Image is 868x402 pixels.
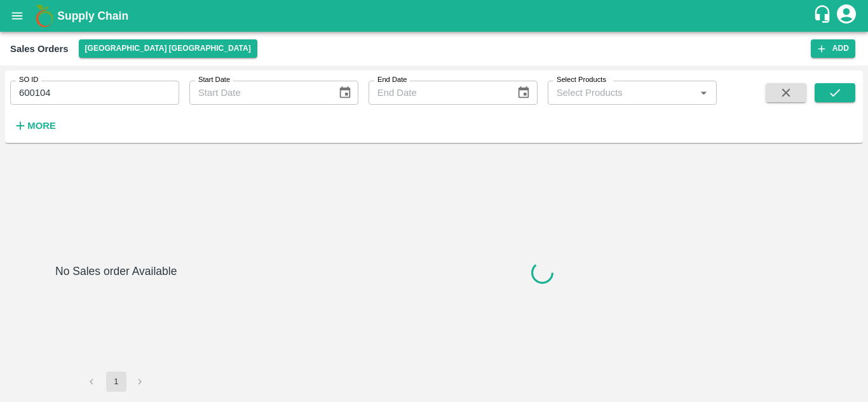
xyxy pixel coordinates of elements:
strong: More [27,121,56,131]
button: More [10,115,59,137]
a: Supply Chain [57,7,813,25]
nav: pagination navigation [80,372,153,392]
label: Start Date [198,75,230,85]
button: page 1 [106,372,126,392]
input: End Date [369,81,507,105]
div: customer-support [813,4,835,27]
button: Select DC [79,39,257,58]
input: Select Products [552,84,692,101]
button: Add [811,39,855,58]
button: Choose date [512,81,536,105]
label: SO ID [19,75,38,85]
div: account of current user [835,3,858,29]
img: logo [32,3,57,29]
b: Supply Chain [57,10,128,22]
input: Enter SO ID [10,81,179,105]
button: open drawer [3,1,32,30]
div: Sales Orders [10,41,69,57]
button: Choose date [333,81,357,105]
label: End Date [377,75,407,85]
label: Select Products [557,75,606,85]
h6: No Sales order Available [55,262,177,372]
input: Start Date [189,81,328,105]
button: Open [695,84,712,101]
